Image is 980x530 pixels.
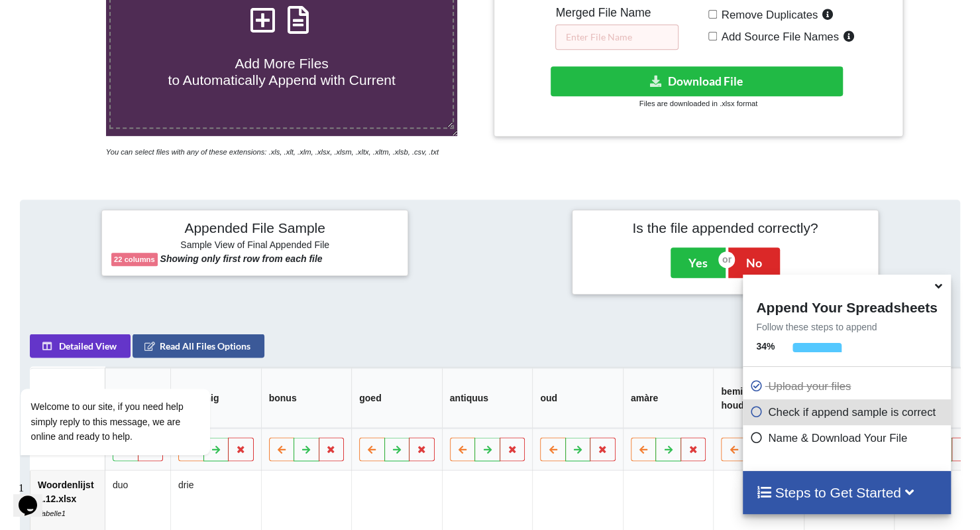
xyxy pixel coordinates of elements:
th: bonus [260,367,351,428]
button: Download File [551,66,844,96]
button: No [728,247,780,278]
h4: Append Your Spreadsheets [743,296,950,316]
span: Remove Duplicates [717,9,818,21]
th: amàre [623,367,714,428]
span: Add More Files to Automatically Append with Current [168,56,396,88]
h5: Merged File Name [555,6,679,20]
small: Files are downloaded in .xlsx format [639,99,757,107]
b: 34 % [756,341,775,352]
h4: Appended File Sample [111,220,398,238]
p: Upload your files [749,378,947,395]
th: goed [351,367,442,428]
th: beminnen; houden van [713,367,804,428]
iframe: chat widget [13,269,252,470]
button: Yes [671,247,726,278]
p: Name & Download Your File [749,430,947,446]
p: Check if append sample is correct [749,404,947,421]
p: Follow these steps to append [743,320,950,334]
h4: Is the file appended correctly? [582,220,869,236]
button: Read All Files Options [133,334,264,358]
th: antiquus [441,367,532,428]
input: Enter File Name [555,25,679,50]
span: Add Source File Names [717,31,839,43]
h6: Sample View of Final Appended File [111,239,398,253]
i: You can select files with any of these extensions: .xls, .xlt, .xlm, .xlsx, .xlsm, .xltx, .xltm, ... [106,148,439,156]
th: oud [532,367,623,428]
b: Showing only first row from each file [160,253,322,264]
iframe: chat widget [13,477,56,517]
b: 22 columns [114,255,155,263]
h4: Steps to Get Started [756,484,937,501]
i: Tabelle1 [38,509,66,517]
